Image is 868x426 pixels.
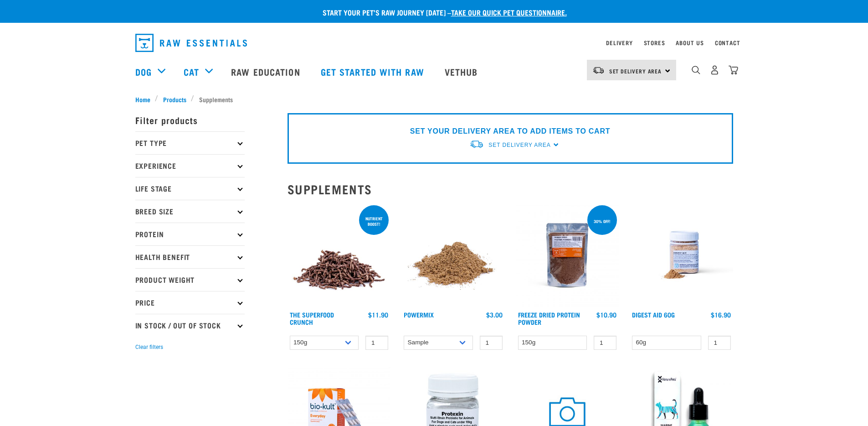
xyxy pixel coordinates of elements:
[715,41,740,44] a: Contact
[692,66,700,74] img: home-icon-1@2x.png
[594,336,616,350] input: 1
[410,126,610,137] p: SET YOUR DELIVERY AREA TO ADD ITEMS TO CART
[516,203,619,307] img: FD Protein Powder
[436,53,489,90] a: Vethub
[404,313,434,316] a: Powermix
[711,311,731,318] div: $16.90
[365,336,388,350] input: 1
[480,336,503,350] input: 1
[184,65,199,78] a: Cat
[135,245,245,268] p: Health Benefit
[135,268,245,291] p: Product Weight
[288,203,391,307] img: 1311 Superfood Crunch 01
[135,314,245,337] p: In Stock / Out Of Stock
[676,41,704,44] a: About Us
[135,34,247,52] img: Raw Essentials Logo
[135,94,150,104] span: Home
[135,94,733,104] nav: breadcrumbs
[630,203,733,307] img: Raw Essentials Digest Aid Pet Supplement
[158,94,191,104] a: Products
[312,53,436,90] a: Get started with Raw
[135,109,245,131] p: Filter products
[644,41,665,44] a: Stores
[596,311,616,318] div: $10.90
[401,203,505,307] img: Pile Of PowerMix For Pets
[135,223,245,245] p: Protein
[359,212,389,231] div: nutrient boost!
[451,10,567,14] a: take our quick pet questionnaire.
[135,343,163,351] button: Clear filters
[163,94,186,104] span: Products
[488,142,550,148] span: Set Delivery Area
[710,65,719,75] img: user.png
[135,154,245,177] p: Experience
[632,313,675,316] a: Digest Aid 60g
[518,313,580,323] a: Freeze Dried Protein Powder
[368,311,388,318] div: $11.90
[222,53,311,90] a: Raw Education
[128,30,740,56] nav: dropdown navigation
[708,336,731,350] input: 1
[609,69,662,73] span: Set Delivery Area
[590,214,615,228] div: 30% off!
[135,291,245,314] p: Price
[135,200,245,223] p: Breed Size
[486,311,503,318] div: $3.00
[469,140,484,149] img: van-moving.png
[606,41,632,44] a: Delivery
[135,94,155,104] a: Home
[135,65,152,78] a: Dog
[135,177,245,200] p: Life Stage
[135,131,245,154] p: Pet Type
[290,313,334,323] a: The Superfood Crunch
[288,182,733,196] h2: Supplements
[592,66,605,74] img: van-moving.png
[729,65,738,75] img: home-icon@2x.png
